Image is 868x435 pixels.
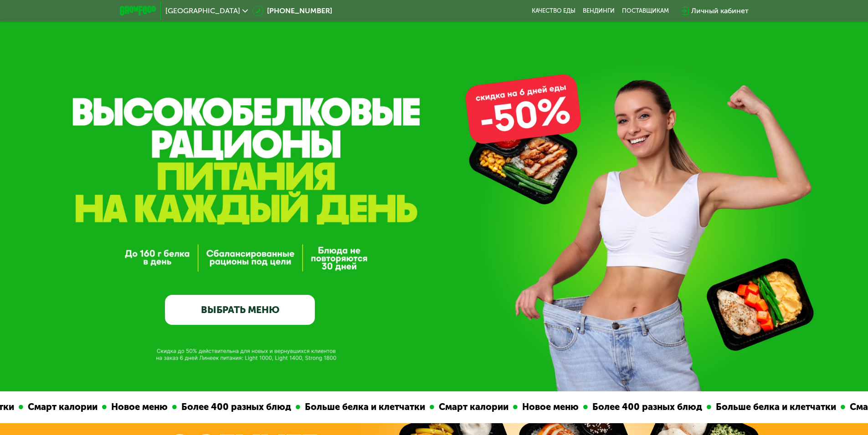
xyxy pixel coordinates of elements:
[622,7,669,15] div: поставщикам
[409,400,488,414] div: Смарт калории
[562,400,681,414] div: Более 400 разных блюд
[275,400,404,414] div: Больше белка и клетчатки
[492,400,558,414] div: Новое меню
[165,7,240,15] span: [GEOGRAPHIC_DATA]
[151,400,270,414] div: Более 400 разных блюд
[691,5,749,16] div: Личный кабинет
[165,295,315,325] a: ВЫБРАТЬ МЕНЮ
[252,5,332,16] a: [PHONE_NUMBER]
[81,400,147,414] div: Новое меню
[532,7,575,15] a: Качество еды
[583,7,615,15] a: Вендинги
[686,400,815,414] div: Больше белка и клетчатки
